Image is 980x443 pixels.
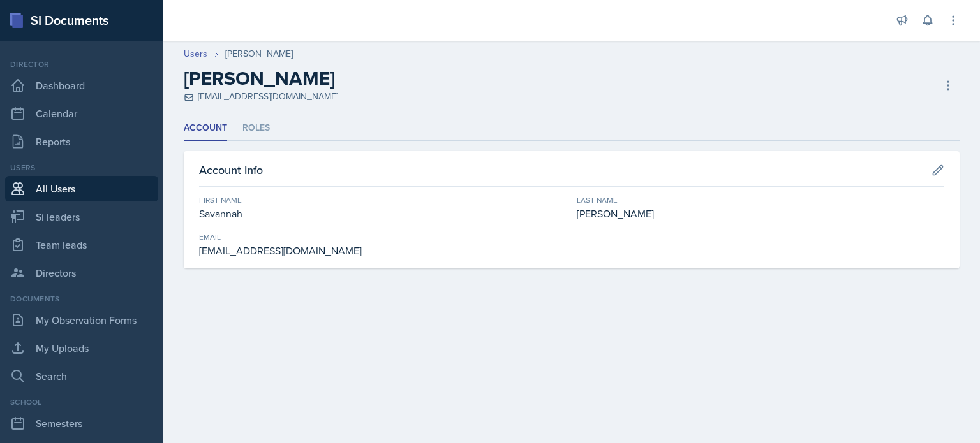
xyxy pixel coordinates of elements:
a: Si leaders [5,204,158,229]
div: School [5,396,158,408]
h2: [PERSON_NAME] [184,67,335,90]
div: [PERSON_NAME] [225,47,293,61]
div: Savannah [199,206,567,221]
a: Team leads [5,232,158,258]
a: Search [5,363,158,389]
h3: Account Info [199,161,263,178]
a: Users [184,47,207,61]
a: Semesters [5,410,158,436]
li: Roles [242,116,270,141]
a: Directors [5,260,158,286]
a: Calendar [5,101,158,126]
div: Users [5,162,158,173]
li: Account [184,116,227,141]
div: [PERSON_NAME] [577,206,944,221]
a: My Uploads [5,335,158,361]
a: Reports [5,129,158,154]
div: Email [199,231,567,243]
div: [EMAIL_ADDRESS][DOMAIN_NAME] [184,90,338,103]
a: All Users [5,176,158,201]
div: First Name [199,194,567,206]
div: Documents [5,293,158,305]
div: [EMAIL_ADDRESS][DOMAIN_NAME] [199,243,567,258]
div: Last Name [577,194,944,206]
a: Dashboard [5,73,158,98]
div: Director [5,59,158,70]
a: My Observation Forms [5,307,158,333]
